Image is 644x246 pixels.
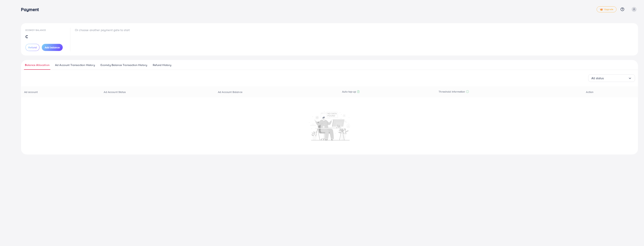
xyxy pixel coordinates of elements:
[55,63,95,67] span: Ad Account Transaction History
[597,6,616,12] a: tickUpgrade
[42,44,63,51] button: Add balance
[21,7,42,12] h3: Payment
[25,63,49,67] span: Balance Allocation
[600,8,613,11] span: Upgrade
[604,75,628,81] input: Search for option
[101,63,147,67] span: Ecomdy Balance Transaction History
[588,74,635,82] div: Search for option
[75,28,130,32] p: Or choose another payment gate to start
[153,63,171,67] span: Refund History
[25,28,46,32] span: Ecomdy Balance
[600,8,603,11] img: tick
[45,46,60,49] span: Add balance
[28,46,37,49] span: Refund
[591,75,604,81] span: All status
[25,44,40,51] button: Refund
